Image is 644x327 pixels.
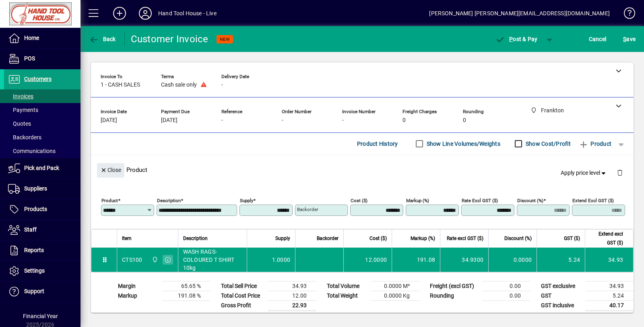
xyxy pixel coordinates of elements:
[495,36,538,42] span: ost & Pay
[575,137,615,151] button: Product
[87,32,118,46] button: Back
[371,281,419,291] td: 0.0000 M³
[4,220,80,240] a: Staff
[101,117,117,124] span: [DATE]
[24,206,47,212] span: Products
[343,248,392,272] td: 12.0000
[4,240,80,261] a: Reports
[157,197,181,203] mat-label: Description
[24,185,47,192] span: Suppliers
[354,137,401,151] button: Product History
[610,163,630,182] button: Delete
[623,36,626,42] span: S
[411,234,435,243] span: Markup (%)
[217,300,268,310] td: Gross Profit
[579,137,611,150] span: Product
[402,117,406,124] span: 0
[80,32,125,46] app-page-header-button: Back
[621,32,638,46] button: Save
[369,234,387,243] span: Cost ($)
[24,76,52,82] span: Customers
[268,300,316,310] td: 22.93
[482,291,530,300] td: 0.00
[217,291,268,300] td: Total Cost Price
[101,82,140,88] span: 1 - CASH SALES
[4,117,80,130] a: Quotes
[323,281,371,291] td: Total Volume
[488,248,537,272] td: 0.0000
[590,230,623,247] span: Extend excl GST ($)
[463,117,466,124] span: 0
[610,169,630,176] app-page-header-button: Delete
[150,255,159,264] span: Frankton
[537,300,585,310] td: GST inclusive
[585,281,634,291] td: 34.93
[24,267,45,274] span: Settings
[24,288,44,294] span: Support
[217,281,268,291] td: Total Sell Price
[585,291,634,300] td: 5.24
[589,33,607,46] span: Cancel
[8,120,31,127] span: Quotes
[537,291,585,300] td: GST
[122,256,142,264] div: CTS100
[97,163,124,178] button: Close
[357,137,398,150] span: Product History
[4,158,80,178] a: Pick and Pack
[114,281,162,291] td: Margin
[132,6,158,21] button: Profile
[392,248,440,272] td: 191.08
[623,33,636,46] span: ave
[131,33,208,46] div: Customer Invoice
[297,207,318,212] mat-label: Backorder
[220,37,230,42] span: NEW
[268,291,316,300] td: 12.00
[4,281,80,302] a: Support
[161,82,197,88] span: Cash sale only
[618,2,634,28] a: Knowledge Base
[4,103,80,117] a: Payments
[89,36,116,42] span: Back
[4,89,80,103] a: Invoices
[107,6,132,21] button: Add
[585,300,634,310] td: 40.17
[24,226,37,233] span: Staff
[122,234,132,243] span: Item
[317,234,339,243] span: Backorder
[323,291,371,300] td: Total Weight
[351,197,367,203] mat-label: Cost ($)
[23,313,58,319] span: Financial Year
[183,248,242,272] span: WASH RAGS-COLOURED T SHIRT 10kg
[425,140,500,148] label: Show Line Volumes/Weights
[4,261,80,281] a: Settings
[482,281,530,291] td: 0.00
[4,144,80,158] a: Communications
[426,291,482,300] td: Rounding
[91,155,634,184] div: Product
[524,140,571,148] label: Show Cost/Profit
[282,117,283,124] span: -
[221,82,223,88] span: -
[447,234,483,243] span: Rate excl GST ($)
[161,117,178,124] span: [DATE]
[517,197,543,203] mat-label: Discount (%)
[268,281,316,291] td: 34.93
[162,281,211,291] td: 65.65 %
[509,36,513,42] span: P
[275,234,290,243] span: Supply
[4,199,80,219] a: Products
[4,179,80,199] a: Suppliers
[8,93,33,99] span: Invoices
[221,117,223,124] span: -
[585,248,633,272] td: 34.93
[162,291,211,300] td: 191.08 %
[158,7,217,20] div: Hand Tool House - Live
[183,234,208,243] span: Description
[342,117,344,124] span: -
[572,197,614,203] mat-label: Extend excl GST ($)
[95,166,126,174] app-page-header-button: Close
[114,291,162,300] td: Markup
[24,165,59,171] span: Pick and Pack
[445,256,483,264] div: 34.9300
[429,7,610,20] div: [PERSON_NAME] [PERSON_NAME][EMAIL_ADDRESS][DOMAIN_NAME]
